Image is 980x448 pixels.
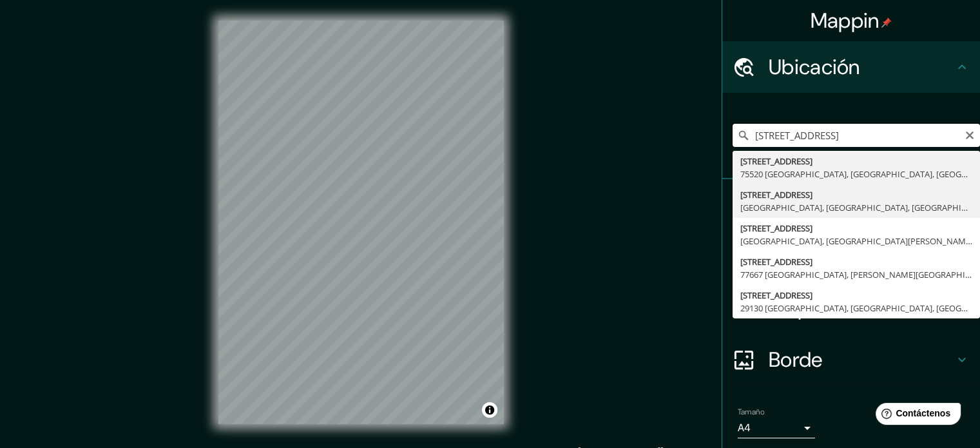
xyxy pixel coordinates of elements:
[740,189,812,200] font: [STREET_ADDRESS]
[738,421,751,434] font: A4
[722,41,980,93] div: Ubicación
[769,346,823,373] font: Borde
[740,222,812,234] font: [STREET_ADDRESS]
[738,418,815,438] div: A4
[218,21,504,424] canvas: Mapa
[769,54,860,81] font: Ubicación
[722,334,980,385] div: Borde
[722,179,980,231] div: Patas
[740,155,812,167] font: [STREET_ADDRESS]
[722,282,980,334] div: Disposición
[482,402,497,418] button: Activar o desactivar atribución
[738,407,764,417] font: Tamaño
[733,124,980,147] input: Elige tu ciudad o zona
[865,398,966,434] iframe: Lanzador de widgets de ayuda
[811,7,879,34] font: Mappin
[740,256,812,268] font: [STREET_ADDRESS]
[881,17,892,28] img: pin-icon.png
[722,231,980,282] div: Estilo
[965,128,975,141] button: Claro
[740,289,812,301] font: [STREET_ADDRESS]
